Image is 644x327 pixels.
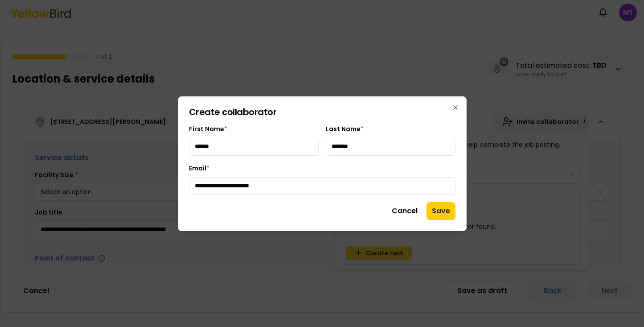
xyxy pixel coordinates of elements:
button: Cancel [386,202,423,220]
label: First Name [189,124,227,133]
label: Email [189,164,209,173]
button: Save [427,202,455,220]
h2: Create collaborator [189,108,455,116]
label: Last Name [326,124,364,133]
